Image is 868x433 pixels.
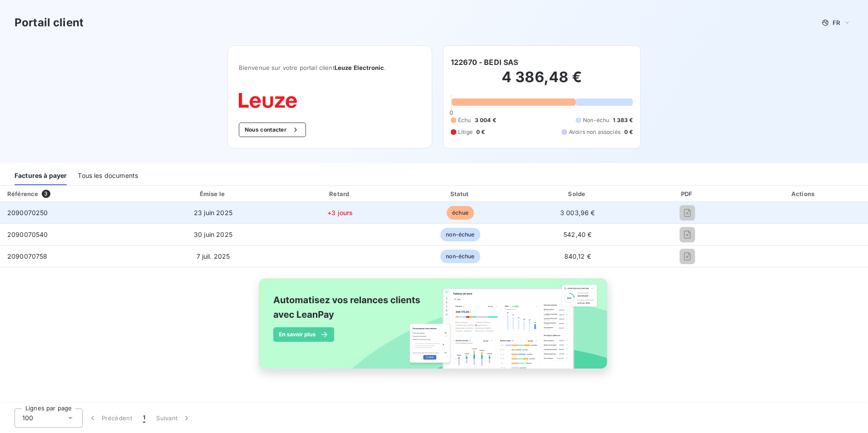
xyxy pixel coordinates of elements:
[251,273,617,384] img: banner
[451,57,518,68] h6: 122670 - BEDI SAS
[335,64,384,71] span: Leuze Electronic
[449,109,453,116] span: 0
[458,116,471,124] span: Échu
[741,189,866,198] div: Actions
[476,128,485,136] span: 0 €
[83,408,138,428] button: Précédent
[440,250,480,263] span: non-échue
[239,64,421,71] span: Bienvenue sur votre portail client .
[194,209,232,216] span: 23 juin 2025
[563,231,592,238] span: 542,40 €
[197,252,230,260] span: 7 juil. 2025
[143,413,145,423] span: 1
[7,231,48,238] span: 2090070540
[564,252,591,260] span: 840,12 €
[327,209,353,216] span: +3 jours
[22,413,33,423] span: 100
[138,408,151,428] button: 1
[583,116,609,124] span: Non-échu
[149,189,278,198] div: Émise le
[7,190,38,197] div: Référence
[624,128,633,136] span: 0 €
[78,166,138,185] div: Tous les documents
[560,209,595,216] span: 3 003,96 €
[7,252,48,260] span: 2090070758
[42,190,50,198] span: 3
[403,189,518,198] div: Statut
[440,228,480,241] span: non-échue
[613,116,633,124] span: 1 383 €
[637,189,738,198] div: PDF
[151,408,197,428] button: Suivant
[475,116,496,124] span: 3 004 €
[194,231,232,238] span: 30 juin 2025
[7,209,48,216] span: 2090070250
[15,166,67,185] div: Factures à payer
[522,189,634,198] div: Solde
[569,128,621,136] span: Avoirs non associés
[451,68,633,95] h2: 4 386,48 €
[239,93,297,108] img: Company logo
[281,189,399,198] div: Retard
[458,128,473,136] span: Litige
[447,206,474,220] span: échue
[239,123,306,137] button: Nous contacter
[15,15,84,31] h3: Portail client
[833,19,840,26] span: FR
